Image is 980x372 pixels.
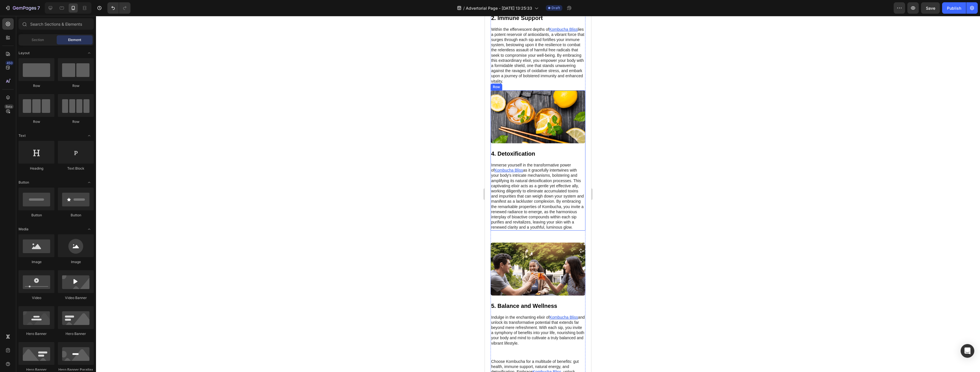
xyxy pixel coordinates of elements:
button: 7 [2,2,42,14]
div: Row [58,119,94,124]
span: Toggle open [85,131,94,140]
div: 450 [5,61,14,65]
div: Undo/Redo [107,2,130,14]
p: Immerse yourself in the transformative power of as it gracefully intertwines with your body's int... [6,147,100,214]
span: Section [32,37,44,42]
p: Choose Kombucha for a multitude of benefits: gut health, immune support, natural energy, and deto... [6,343,100,364]
p: Within the effervescent depths of lies a potent reservoir of antioxidants, a vibrant force that s... [6,11,100,68]
img: gempages_567664588934349865-16684d0c-7b6b-43aa-a90a-7369b7df1ba8.png [6,227,101,280]
p: 7 [37,5,40,11]
div: Hero Banner [19,331,54,336]
div: Image [58,259,94,265]
div: Publish [947,5,961,11]
a: Kombucha Bliss [64,11,93,16]
div: Row [19,83,54,88]
div: Hero Banner [58,331,94,336]
div: Video Banner [58,295,94,300]
div: Beta [4,104,14,109]
span: Button [19,180,29,185]
span: Toggle open [85,48,94,58]
h3: 4. Detoxification [6,133,101,142]
a: Kombucha Bliss [48,353,76,358]
button: Save [921,2,940,14]
iframe: Design area [485,16,591,372]
div: Video [19,295,54,300]
span: Text [19,133,26,138]
div: Row [7,68,16,74]
span: Toggle open [85,225,94,234]
div: Heading [19,166,54,171]
img: gempages_567664588934349865-5bbb4add-e6f0-470f-904b-741696fee689.png [6,74,101,127]
span: Draft [552,5,560,11]
span: Media [19,227,28,232]
span: Element [68,37,81,42]
span: Toggle open [85,178,94,187]
input: Search Sections & Elements [19,18,94,30]
div: Open Intercom Messenger [961,344,974,358]
h3: 5. Balance and Wellness [6,286,101,294]
span: Save [926,6,935,11]
div: Text Block [58,166,94,171]
div: Image [19,259,54,265]
a: Kombucha Bliss [10,152,38,156]
div: Button [58,213,94,218]
button: Publish [942,2,966,14]
a: Kombucha Bliss [65,299,93,304]
span: Advertorial Page - [DATE] 13:25:33 [466,5,532,11]
span: / [463,5,465,11]
p: Indulge in the enchanting elixir of and unlock its transformative potential that extends far beyo... [6,299,100,330]
span: Layout [19,50,30,56]
div: Button [19,213,54,218]
div: Row [19,119,54,124]
div: Row [58,83,94,88]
